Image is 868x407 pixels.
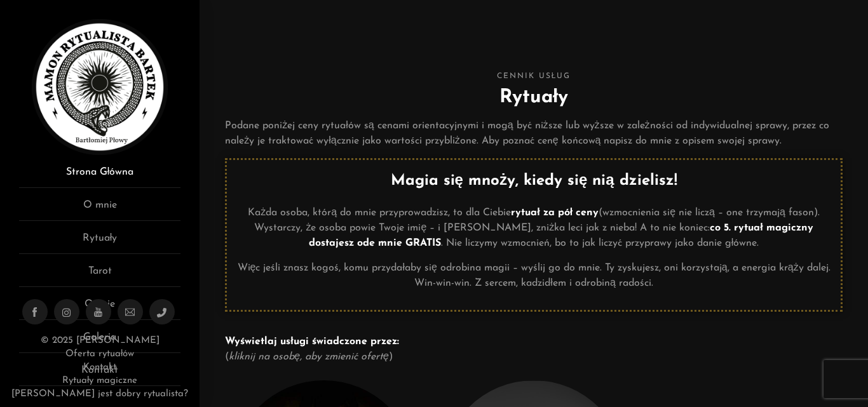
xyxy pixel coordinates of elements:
[19,197,180,221] a: O mnie
[11,389,188,399] a: [PERSON_NAME] jest dobry rytualista?
[32,19,168,155] img: Rytualista Bartek
[229,352,389,362] em: kliknij na osobę, aby zmienić ofertę
[391,173,677,189] strong: Magia się mnoży, kiedy się nią dzielisz!
[62,376,137,385] a: Rytuały magiczne
[236,205,831,251] p: Każda osoba, którą do mnie przyprowadzisz, to dla Ciebie (wzmocnienia się nie liczą – one trzymaj...
[19,230,180,254] a: Rytuały
[225,70,843,83] span: Cennik usług
[19,264,180,287] a: Tarot
[511,208,599,218] strong: rytuał za pół ceny
[65,349,134,359] a: Oferta rytuałów
[83,363,116,372] a: Kontakt
[19,164,180,188] a: Strona Główna
[225,83,843,112] h2: Rytuały
[225,337,398,347] strong: Wyświetlaj usługi świadczone przez:
[225,334,843,364] p: ( )
[236,260,831,291] p: Więc jeśli znasz kogoś, komu przydałaby się odrobina magii – wyślij go do mnie. Ty zyskujesz, oni...
[225,118,843,149] p: Podane poniżej ceny rytuałów są cenami orientacyjnymi i mogą być niższe lub wyższe w zależności o...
